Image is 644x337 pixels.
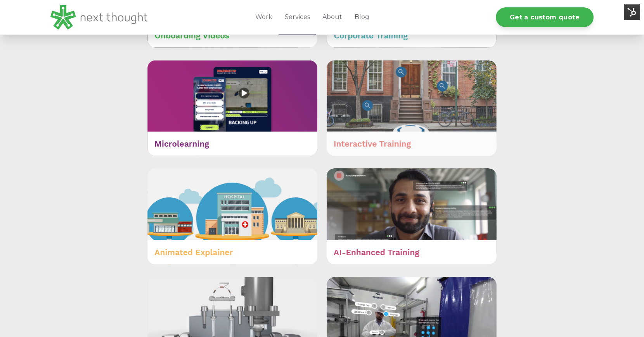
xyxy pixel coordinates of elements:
img: HubSpot Tools Menu Toggle [624,4,640,20]
img: Interactive Training (1) [327,60,497,156]
img: Animated Explainer [147,168,317,264]
img: AI-Enhanced Training [327,168,497,264]
a: Get a custom quote [496,7,594,27]
img: Microlearning (2) [147,60,317,156]
img: LG - NextThought Logo [50,5,147,29]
